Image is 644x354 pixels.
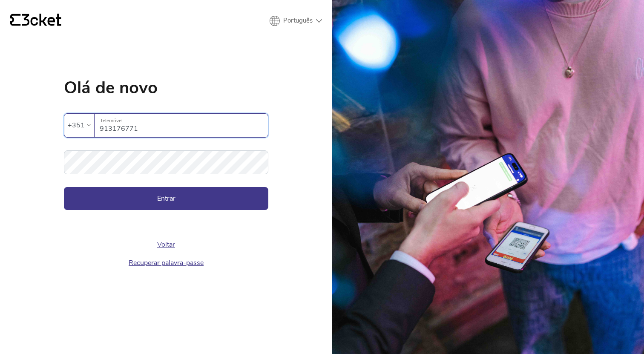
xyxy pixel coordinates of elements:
[64,150,268,164] label: Palavra-passe
[64,79,268,96] h1: Olá de novo
[10,14,61,28] a: {' '}
[100,114,268,137] input: Telemóvel
[129,258,204,268] a: Recuperar palavra-passe
[10,14,20,26] g: {' '}
[68,119,85,132] div: +351
[64,187,268,210] button: Entrar
[95,114,268,128] label: Telemóvel
[157,240,175,249] a: Voltar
